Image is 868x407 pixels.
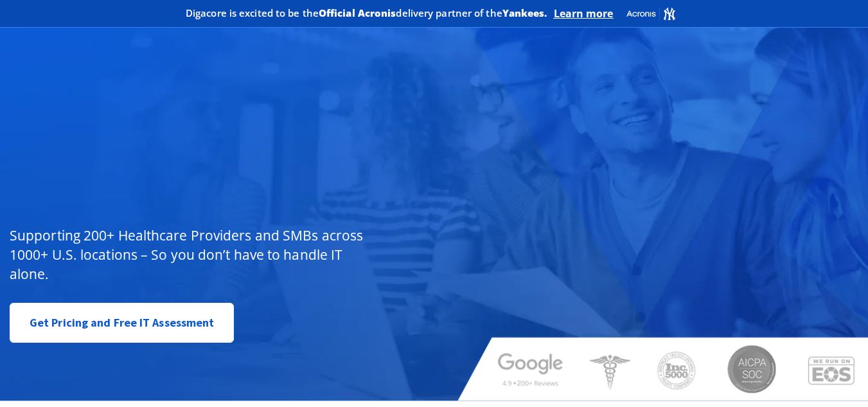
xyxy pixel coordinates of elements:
[30,310,214,336] span: Get Pricing and Free IT Assessment
[502,6,547,19] b: Yankees.
[10,226,365,284] p: Supporting 200+ Healthcare Providers and SMBs across 1000+ U.S. locations – So you don’t have to ...
[626,6,676,21] img: Acronis
[10,303,234,343] a: Get Pricing and Free IT Assessment
[319,6,396,19] b: Official Acronis
[186,8,547,18] h2: Digacore is excited to be the delivery partner of the
[554,7,614,20] a: Learn more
